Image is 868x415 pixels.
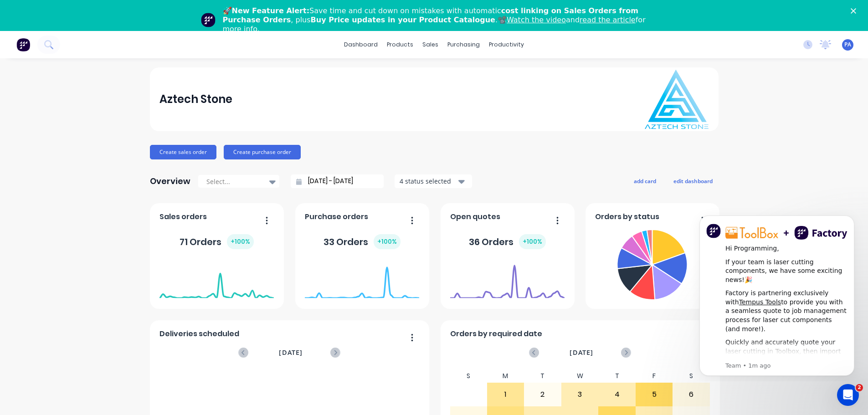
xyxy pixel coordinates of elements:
iframe: Intercom notifications message [686,207,868,381]
div: + 100 % [519,234,546,249]
p: Message from Team, sent 1m ago [40,154,162,163]
div: 71 Orders [180,234,254,249]
span: Sales orders [159,211,207,222]
b: cost linking on Sales Orders from Purchase Orders [223,6,638,24]
a: dashboard [339,38,382,51]
div: 4 status selected [400,176,457,186]
div: M [487,369,524,383]
div: 🚀 Save time and cut down on mistakes with automatic , plus .📽️ and for more info. [223,6,653,34]
button: Create purchase order [224,145,301,159]
div: F [636,369,673,383]
img: Aztech Stone [645,70,709,129]
span: Purchase orders [305,211,368,222]
b: New Feature Alert: [232,6,310,15]
div: sales [418,38,443,51]
div: products [382,38,418,51]
iframe: Intercom live chat [837,384,859,406]
div: 5 [636,383,673,406]
div: productivity [484,38,529,51]
div: S [673,369,710,383]
div: T [598,369,636,383]
span: PA [844,41,851,49]
div: purchasing [443,38,484,51]
div: Close [851,8,860,14]
button: 4 status selected [395,174,472,188]
div: Aztech Stone [159,90,232,108]
span: [DATE] [279,348,303,358]
div: 3 [562,383,598,406]
img: Profile image for Team [201,13,216,27]
div: Quickly and accurately quote your laser cutting in Toolbox, then import quoted line items directl... [40,131,162,175]
button: Create sales order [150,145,216,159]
div: W [561,369,599,383]
a: read the article [580,15,636,24]
button: edit dashboard [668,175,719,187]
span: [DATE] [570,348,593,358]
div: 36 Orders [469,234,546,249]
div: + 100 % [227,234,254,249]
div: Overview [150,172,190,190]
div: S [450,369,487,383]
div: 33 Orders [324,234,401,249]
span: Open quotes [450,211,500,222]
button: add card [628,175,662,187]
span: 2 [856,384,863,391]
div: + 100 % [374,234,401,249]
div: 2 [524,383,561,406]
b: Buy Price updates in your Product Catalogue [311,15,495,24]
div: 1 [488,383,524,406]
a: Watch the video [507,15,566,24]
div: T [524,369,561,383]
div: 4 [599,383,635,406]
span: Orders by required date [450,328,542,339]
span: Orders by status [595,211,659,222]
img: Factory [16,38,30,51]
div: 6 [673,383,709,406]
